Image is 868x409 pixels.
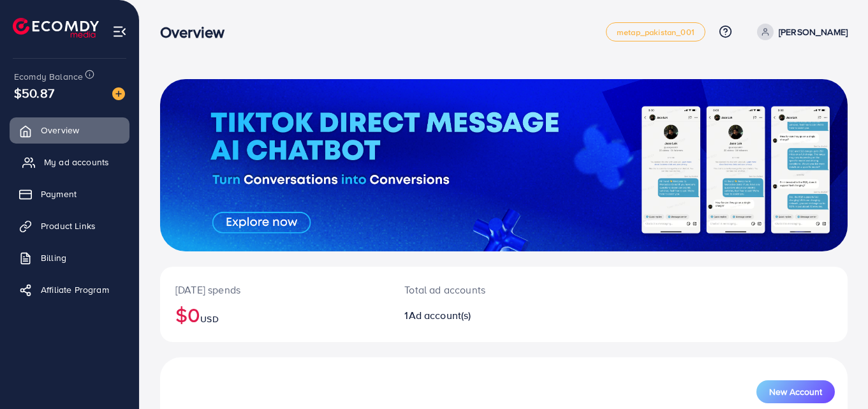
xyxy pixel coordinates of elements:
[752,24,848,40] a: [PERSON_NAME]
[200,313,218,325] span: USD
[404,309,546,322] h2: 1
[41,124,79,137] span: Overview
[13,18,99,38] img: logo
[41,283,109,296] span: Affiliate Program
[10,149,129,175] a: My ad accounts
[10,117,129,143] a: Overview
[10,245,129,271] a: Billing
[175,302,374,327] h2: $0
[112,87,125,100] img: image
[769,387,822,396] span: New Account
[10,277,129,302] a: Affiliate Program
[44,156,109,168] span: My ad accounts
[160,23,235,41] h3: Overview
[409,308,471,322] span: Ad account(s)
[779,24,848,40] p: [PERSON_NAME]
[41,219,96,232] span: Product Links
[10,213,129,239] a: Product Links
[756,380,835,403] button: New Account
[175,282,374,297] p: [DATE] spends
[14,84,54,102] span: $50.87
[41,251,66,264] span: Billing
[14,70,83,83] span: Ecomdy Balance
[617,28,695,36] span: metap_pakistan_001
[41,188,77,200] span: Payment
[10,181,129,207] a: Payment
[112,24,127,39] img: menu
[404,282,546,297] p: Total ad accounts
[606,22,705,41] a: metap_pakistan_001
